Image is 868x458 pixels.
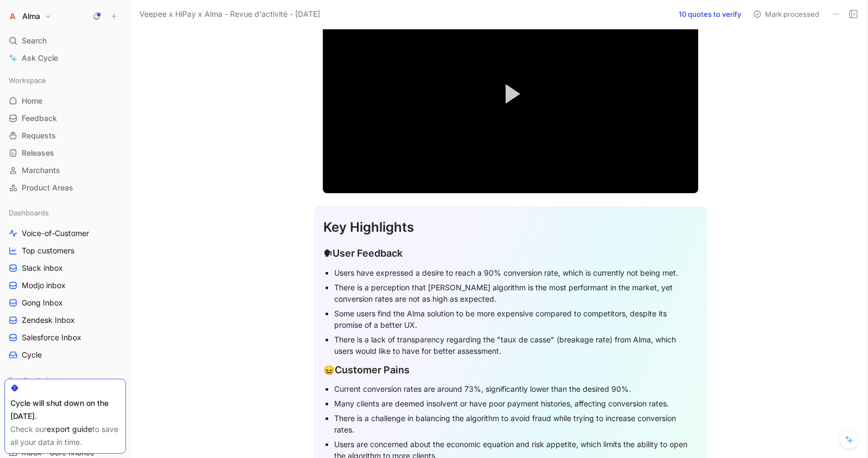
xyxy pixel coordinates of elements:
[9,75,46,86] span: Workspace
[22,165,60,176] span: Marchants
[4,372,126,388] div: Feedback views
[10,423,120,449] div: Check our to save all your data in time.
[334,267,698,278] div: Users have expressed a desire to reach a 90% conversion rate, which is currently not being met.
[22,228,89,239] span: Voice-of-Customer
[4,33,126,49] div: Search
[22,52,58,65] span: Ask Cycle
[4,205,126,363] div: DashboardsVoice-of-CustomerTop customersSlack inboxModjo inboxGong InboxZendesk InboxSalesforce I...
[4,93,126,109] a: Home
[323,218,698,237] div: Key Highlights
[22,11,40,21] h1: Alma
[4,205,126,221] div: Dashboards
[9,374,62,385] span: Feedback views
[10,397,120,423] div: Cycle will shut down on the [DATE].
[22,280,66,291] span: Modjo inbox
[22,182,73,193] span: Product Areas
[4,162,126,179] a: Marchants
[334,334,698,357] div: There is a lack of transparency regarding the "taux de casse" (breakage rate) from Alma, which us...
[4,260,126,276] a: Slack inbox
[4,9,54,24] button: AlmaAlma
[334,308,698,330] div: Some users find the Alma solution to be more expensive compared to competitors, despite its promi...
[22,297,63,308] span: Gong Inbox
[334,412,698,435] div: There is a challenge in balancing the algorithm to avoid fraud while trying to increase conversio...
[9,207,49,218] span: Dashboards
[334,383,698,395] div: Current conversion rates are around 73%, significantly lower than the desired 90%.
[47,424,92,434] a: export guide
[4,243,126,259] a: Top customers
[22,315,75,326] span: Zendesk Inbox
[7,11,18,22] img: Alma
[22,113,57,124] span: Feedback
[4,312,126,328] a: Zendesk Inbox
[748,7,824,22] button: Mark processed
[323,246,698,261] div: User Feedback
[674,7,746,22] button: 10 quotes to verify
[139,8,320,21] span: Veepee x HiPay x Alma - Revue d'activité - [DATE]
[4,72,126,88] div: Workspace
[4,329,126,346] a: Salesforce Inbox
[4,145,126,161] a: Releases
[4,50,126,66] a: Ask Cycle
[323,248,333,259] span: 🗣
[4,347,126,363] a: Cycle
[4,295,126,311] a: Gong Inbox
[4,277,126,294] a: Modjo inbox
[22,148,54,158] span: Releases
[22,96,42,106] span: Home
[334,398,698,409] div: Many clients are deemed insolvent or have poor payment histories, affecting conversion rates.
[4,128,126,144] a: Requests
[486,69,535,118] button: Play Video
[334,282,698,304] div: There is a perception that [PERSON_NAME] algorithm is the most performant in the market, yet conv...
[4,225,126,241] a: Voice-of-Customer
[22,349,42,360] span: Cycle
[22,130,56,141] span: Requests
[4,110,126,126] a: Feedback
[22,34,47,47] span: Search
[22,263,63,273] span: Slack inbox
[22,245,74,256] span: Top customers
[4,180,126,196] a: Product Areas
[22,332,81,343] span: Salesforce Inbox
[323,365,335,376] span: 😖
[323,362,698,378] div: Customer Pains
